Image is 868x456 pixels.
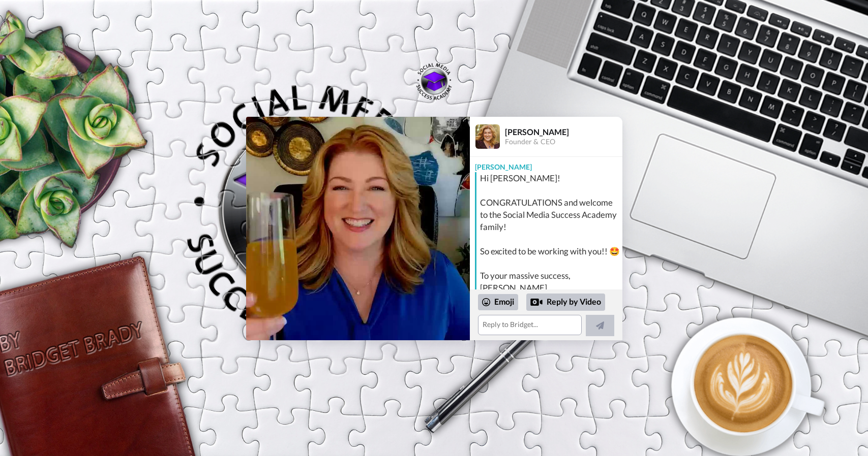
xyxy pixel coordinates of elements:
[530,296,543,308] div: Reply by Video
[246,117,470,340] img: f9d686b5-8355-4c98-bc0d-a1e3b6c73e9d-thumb.jpg
[475,124,500,149] img: Profile Image
[505,127,622,137] div: [PERSON_NAME]
[478,294,518,310] div: Emoji
[470,157,622,172] div: [PERSON_NAME]
[414,61,455,102] img: Bridget Brady logo
[505,138,622,146] div: Founder & CEO
[526,294,605,311] div: Reply by Video
[480,172,620,294] div: Hi [PERSON_NAME]! CONGRATULATIONS and welcome to the Social Media Success Academy family! So exci...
